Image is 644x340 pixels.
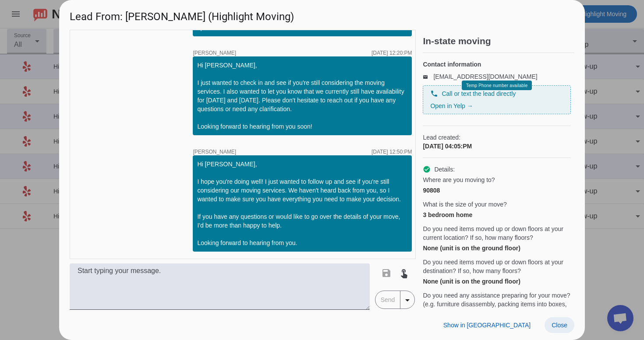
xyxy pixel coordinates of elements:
[423,277,571,286] div: None (unit is on the ground floor)
[193,50,236,56] span: [PERSON_NAME]
[423,291,571,317] span: Do you need any assistance preparing for your move? (e.g. furniture disassembly, packing items in...
[423,133,571,142] span: Lead created:
[423,175,495,184] span: Where are you moving to?
[193,149,236,154] span: [PERSON_NAME]
[430,90,438,98] mat-icon: phone
[552,322,567,329] span: Close
[423,60,571,69] h4: Contact information
[423,37,574,46] h2: In-state moving
[433,73,537,80] a: [EMAIL_ADDRESS][DOMAIN_NAME]
[423,165,431,173] mat-icon: check_circle
[466,83,527,88] span: Temp Phone number available
[423,200,506,209] span: What is the size of your move?
[545,317,574,333] button: Close
[423,186,571,195] div: 90808
[423,74,433,79] mat-icon: email
[372,149,412,154] div: [DATE] 12:50:PM
[430,102,473,109] a: Open in Yelp →
[423,258,571,275] span: Do you need items moved up or down floors at your destination? If so, how many floors?
[423,244,571,252] div: None (unit is on the ground floor)
[402,295,413,305] mat-icon: arrow_drop_down
[399,268,409,278] mat-icon: touch_app
[443,322,531,329] span: Show in [GEOGRAPHIC_DATA]
[423,210,571,219] div: 3 bedroom home
[436,317,538,333] button: Show in [GEOGRAPHIC_DATA]
[423,224,571,242] span: Do you need items moved up or down floors at your current location? If so, how many floors?
[197,61,407,131] div: Hi [PERSON_NAME], I just wanted to check in and see if you're still considering the moving servic...
[197,160,407,247] div: Hi [PERSON_NAME], I hope you're doing well! I just wanted to follow up and see if you're still co...
[372,50,412,56] div: [DATE] 12:20:PM
[423,142,571,151] div: [DATE] 04:05:PM
[442,89,516,98] span: Call or text the lead directly
[434,165,455,174] span: Details:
